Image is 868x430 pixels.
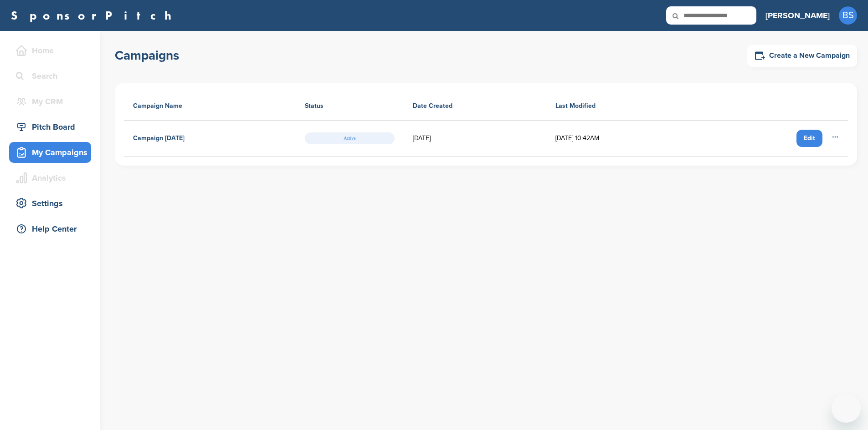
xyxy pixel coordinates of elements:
[796,130,822,147] a: Edit
[14,170,91,186] div: Analytics
[9,218,91,239] a: Help Center
[546,92,699,121] th: Last Modified
[839,6,857,25] span: BS
[9,66,91,86] a: Search
[404,92,546,121] th: Date Created
[765,9,830,22] h3: [PERSON_NAME]
[9,40,91,61] a: Home
[9,193,91,214] a: Settings
[296,92,404,121] th: Status
[404,121,546,157] td: [DATE]
[305,132,395,144] span: Active
[14,221,91,237] div: Help Center
[765,5,830,25] a: [PERSON_NAME]
[14,119,91,135] div: Pitch Board
[124,92,296,121] th: Campaign Name
[115,47,179,64] h1: Campaigns
[9,91,91,112] a: My CRM
[832,394,861,423] iframe: Button to launch messaging window
[9,167,91,188] a: Analytics
[14,195,91,212] div: Settings
[747,45,857,67] a: Create a New Campaign
[546,121,699,157] td: [DATE] 10:42AM
[14,144,91,161] div: My Campaigns
[9,116,91,137] a: Pitch Board
[14,93,91,110] div: My CRM
[133,133,185,143] h4: Campaign [DATE]
[14,42,91,59] div: Home
[11,10,177,21] a: SponsorPitch
[9,142,91,163] a: My Campaigns
[14,68,91,84] div: Search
